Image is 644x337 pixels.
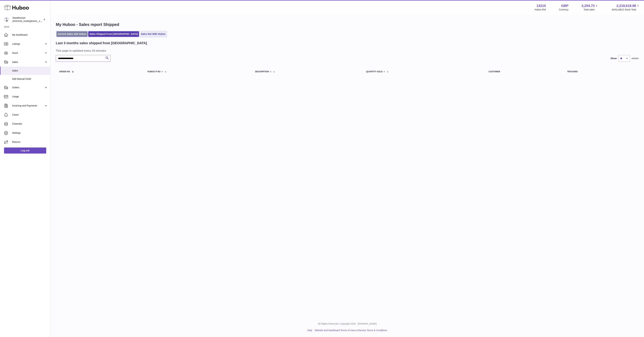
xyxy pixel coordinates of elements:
a: Website and Dashboard Terms of Use [315,329,354,332]
label: Show [611,57,617,60]
a: Service Terms & Conditions [358,329,387,332]
span: [PERSON_NAME][EMAIL_ADDRESS][PERSON_NAME][DOMAIN_NAME] [12,20,85,22]
span: Total sales [583,8,598,11]
div: Customer [489,71,560,73]
span: Listings [12,42,44,46]
span: 2,254.73 [582,4,595,8]
span: Stock [12,51,44,55]
div: Currency [559,8,569,11]
span: Settings [12,131,48,135]
p: All Rights Reserved. Copyright 2025 - [DOMAIN_NAME] [53,322,641,325]
span: Quantity Sold [366,71,383,73]
a: Current Sales with Huboo [56,31,88,37]
span: Cases [12,113,48,116]
a: 2,254.73 Total sales [582,4,599,11]
span: Order No [59,71,70,73]
span: 2,218,618.88 [616,4,636,8]
span: Description [255,71,269,73]
span: My Dashboard [12,33,48,36]
a: Log out [4,147,46,154]
span: Huboo P no [148,71,160,73]
span: Invoicing and Payments [12,104,44,107]
div: Huboo Ref [535,8,546,11]
h2: Last 3 months sales shipped from [GEOGRAPHIC_DATA] [56,41,147,45]
strong: GBP [561,4,568,8]
div: Swedencare [12,16,43,23]
span: Orders [12,86,44,89]
strong: 13210 [536,4,546,8]
a: 2,218,618.88 AVAILABLE Stock Total [612,4,640,11]
span: Sales [12,61,44,64]
a: Help [307,329,312,332]
div: Tracking [567,71,635,73]
span: entries [632,57,639,60]
span: Add Manual Order [12,77,48,81]
li: and [313,329,387,332]
h3: This page is updated every 15 minutes [56,49,638,52]
a: Sales Shipped From [GEOGRAPHIC_DATA] [88,31,139,37]
span: Usage [12,95,48,98]
span: Returns [12,140,48,144]
span: AVAILABLE Stock Total [612,8,640,11]
a: Sales Not With Huboo [140,31,167,37]
img: daniel.corbridge@swedencare.co.uk [4,17,9,22]
span: Sales [12,69,48,72]
h1: My Huboo - Sales report Shipped [56,22,639,27]
span: Channels [12,122,48,125]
